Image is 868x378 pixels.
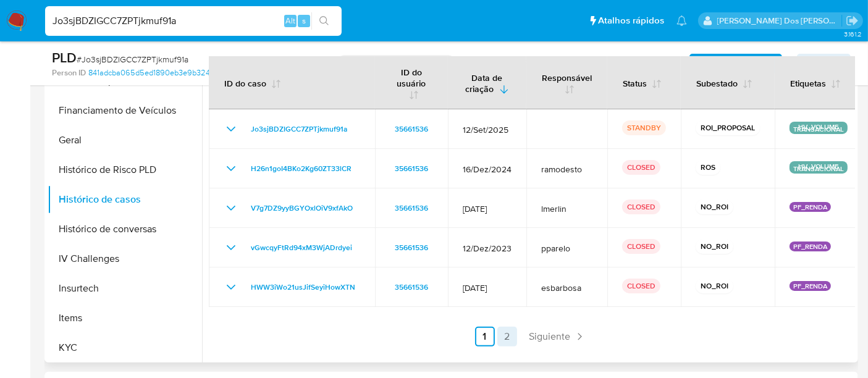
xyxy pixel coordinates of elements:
[48,214,202,244] button: Histórico de conversas
[77,53,188,65] span: # Jo3sjBDZIGCC7ZPTjkmuf91a
[48,333,202,363] button: KYC
[806,54,830,73] span: Ações
[48,96,202,125] button: Financiamento de Veículos
[337,55,455,72] p: STANDBY - ROI PROPOSAL
[844,29,862,39] span: 3.161.2
[717,15,842,27] p: renato.lopes@mercadopago.com.br
[48,244,202,274] button: IV Challenges
[52,67,86,78] b: Person ID
[48,274,202,303] button: Insurtech
[88,67,234,78] a: 841adcba065d5ed1890eb3e9b324af67
[698,54,773,73] b: AML Data Collector
[48,303,202,333] button: Items
[285,15,295,27] span: Alt
[598,14,664,27] span: Atalhos rápidos
[797,54,851,73] button: Ações
[52,48,77,67] b: PLD
[676,15,687,26] a: Notificações
[45,13,342,29] input: Pesquise usuários ou casos...
[311,12,337,30] button: search-icon
[302,15,306,27] span: s
[48,185,202,214] button: Histórico de casos
[846,14,859,27] a: Sair
[689,54,782,73] button: AML Data Collector
[48,155,202,185] button: Histórico de Risco PLD
[48,125,202,155] button: Geral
